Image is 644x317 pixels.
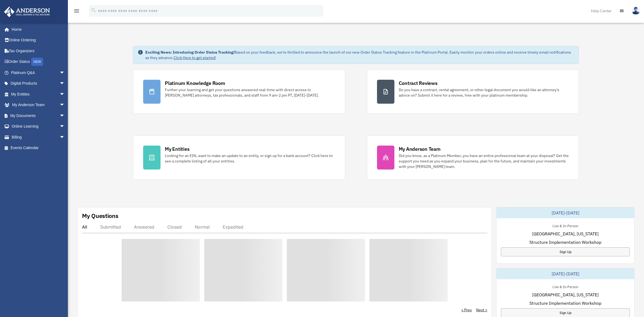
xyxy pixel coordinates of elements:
[532,291,599,298] span: [GEOGRAPHIC_DATA], [US_STATE]
[4,56,73,67] a: Order StatusNEW
[399,146,441,152] div: My Anderson Team
[4,100,73,110] a: My Anderson Teamarrow_drop_down
[165,87,335,98] div: Further your learning and get your questions answered real-time with direct access to [PERSON_NAM...
[59,67,70,78] span: arrow_drop_down
[4,143,73,153] a: Events Calendar
[165,153,335,164] div: Looking for an EIN, want to make an update to an entity, or sign up for a bank account? Click her...
[4,24,70,35] a: Home
[100,224,121,230] div: Submitted
[223,224,243,230] div: Expedited
[476,307,487,313] a: Next >
[174,55,216,60] a: Click Here to get started!
[59,132,70,143] span: arrow_drop_down
[145,50,234,55] strong: Exciting News: Introducing Order Status Tracking!
[59,110,70,121] span: arrow_drop_down
[59,121,70,132] span: arrow_drop_down
[501,247,630,256] a: Sign Up
[4,110,73,121] a: My Documentsarrow_drop_down
[399,80,438,87] div: Contract Reviews
[145,50,574,60] div: Based on your feedback, we're thrilled to announce the launch of our new Order Status Tracking fe...
[497,268,634,279] div: [DATE]-[DATE]
[632,7,640,15] img: User Pic
[82,212,118,220] div: My Questions
[195,224,210,230] div: Normal
[82,224,87,230] div: All
[461,307,472,313] a: < Prev
[73,8,80,14] i: menu
[2,7,52,17] img: Anderson Advisors Platinum Portal
[167,224,182,230] div: Closed
[133,136,345,180] a: My Entities Looking for an EIN, want to make an update to an entity, or sign up for a bank accoun...
[4,78,73,89] a: Digital Productsarrow_drop_down
[165,146,189,152] div: My Entities
[165,80,225,87] div: Platinum Knowledge Room
[73,10,80,14] a: menu
[4,89,73,100] a: My Entitiesarrow_drop_down
[497,207,634,218] div: [DATE]-[DATE]
[133,70,345,114] a: Platinum Knowledge Room Further your learning and get your questions answered real-time with dire...
[4,132,73,143] a: Billingarrow_drop_down
[4,45,73,56] a: Tax Organizers
[548,284,583,289] div: Live & In-Person
[399,87,569,98] div: Do you have a contract, rental agreement, or other legal document you would like an attorney's ad...
[4,67,73,78] a: Platinum Q&Aarrow_drop_down
[91,7,97,13] i: search
[59,100,70,111] span: arrow_drop_down
[4,35,73,46] a: Online Ordering
[399,153,569,169] div: Did you know, as a Platinum Member, you have an entire professional team at your disposal? Get th...
[59,89,70,100] span: arrow_drop_down
[134,224,154,230] div: Answered
[367,70,579,114] a: Contract Reviews Do you have a contract, rental agreement, or other legal document you would like...
[532,230,599,237] span: [GEOGRAPHIC_DATA], [US_STATE]
[529,300,601,306] span: Structure Implementation Workshop
[59,78,70,89] span: arrow_drop_down
[31,58,43,66] div: NEW
[4,121,73,132] a: Online Learningarrow_drop_down
[529,239,601,245] span: Structure Implementation Workshop
[548,223,583,228] div: Live & In-Person
[367,136,579,180] a: My Anderson Team Did you know, as a Platinum Member, you have an entire professional team at your...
